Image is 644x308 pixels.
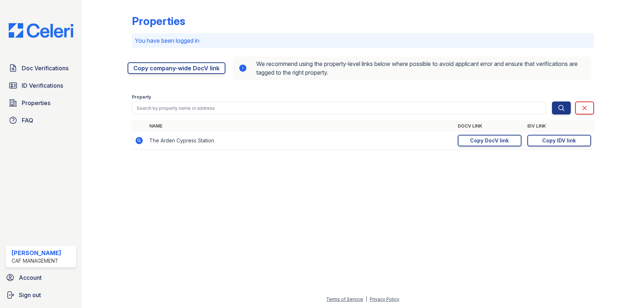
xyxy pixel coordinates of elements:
[366,296,367,302] div: |
[3,23,79,38] img: CE_Logo_Blue-a8612792a0a2168367f1c8372b55b34899dd931a85d93a1a3d3e32e68fde9ad4.png
[128,62,225,74] a: Copy company-wide DocV link
[6,78,76,93] a: ID Verifications
[132,14,185,28] div: Properties
[458,135,522,146] a: Copy DocV link
[12,249,61,257] div: [PERSON_NAME]
[6,61,76,75] a: Doc Verifications
[6,113,76,128] a: FAQ
[19,291,41,299] span: Sign out
[22,64,68,72] span: Doc Verifications
[470,137,509,144] div: Copy DocV link
[132,101,546,115] input: Search by property name or address
[22,81,63,90] span: ID Verifications
[3,270,79,285] a: Account
[22,99,50,107] span: Properties
[12,257,61,265] div: CAF Management
[326,296,363,302] a: Terms of Service
[3,288,79,302] a: Sign out
[370,296,399,302] a: Privacy Policy
[132,94,151,100] label: Property
[6,96,76,110] a: Properties
[524,120,594,132] th: IDV Link
[135,36,591,45] p: You have been logged in
[542,137,576,144] div: Copy IDV link
[19,273,42,282] span: Account
[146,132,455,150] td: The Arden Cypress Station
[146,120,455,132] th: Name
[527,135,591,146] a: Copy IDV link
[233,57,591,80] div: We recommend using the property-level links below where possible to avoid applicant error and ens...
[614,279,637,301] iframe: chat widget
[455,120,524,132] th: DocV Link
[22,116,33,125] span: FAQ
